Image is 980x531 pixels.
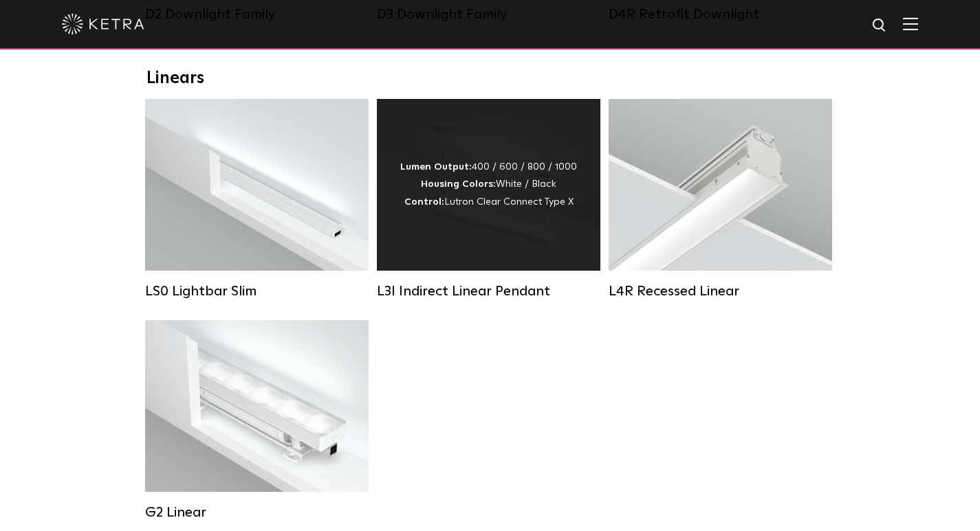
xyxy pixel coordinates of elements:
div: 400 / 600 / 800 / 1000 White / Black Lutron Clear Connect Type X [400,159,577,211]
a: G2 Linear Lumen Output:400 / 700 / 1000Colors:WhiteBeam Angles:Flood / [GEOGRAPHIC_DATA] / Narrow... [145,320,369,521]
a: LS0 Lightbar Slim Lumen Output:200 / 350Colors:White / BlackControl:X96 Controller [145,99,369,300]
a: L3I Indirect Linear Pendant Lumen Output:400 / 600 / 800 / 1000Housing Colors:White / BlackContro... [377,99,600,300]
div: G2 Linear [145,504,369,521]
div: Linears [146,69,834,89]
strong: Control: [404,197,444,207]
a: L4R Recessed Linear Lumen Output:400 / 600 / 800 / 1000Colors:White / BlackControl:Lutron Clear C... [609,99,832,300]
img: Hamburger%20Nav.svg [903,17,918,30]
img: search icon [871,17,889,34]
strong: Lumen Output: [400,162,472,172]
img: ketra-logo-2019-white [62,14,144,34]
div: L4R Recessed Linear [609,283,832,300]
div: LS0 Lightbar Slim [145,283,369,300]
div: L3I Indirect Linear Pendant [377,283,600,300]
strong: Housing Colors: [421,179,496,189]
